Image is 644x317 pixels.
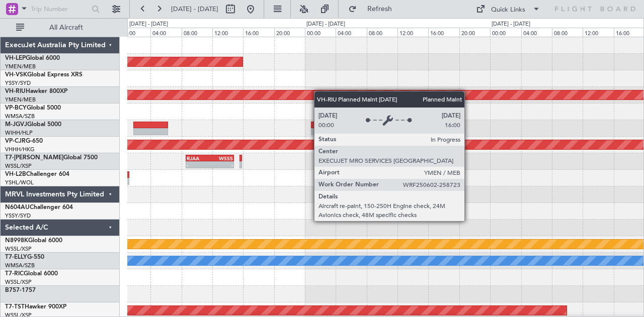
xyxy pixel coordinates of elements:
[5,55,26,61] span: VH-LEP
[492,20,530,29] div: [DATE] - [DATE]
[31,2,89,17] input: Trip Number
[5,171,26,177] span: VH-L2B
[5,138,26,144] span: VP-CJR
[5,262,35,269] a: WMSA/SZB
[212,28,243,37] div: 12:00
[5,122,61,128] a: M-JGVJGlobal 5000
[5,88,26,94] span: VH-RIU
[459,28,490,37] div: 20:00
[5,113,35,120] a: WMSA/SZB
[150,28,181,37] div: 04:00
[305,28,336,37] div: 00:00
[5,55,60,61] a: VH-LEPGlobal 6000
[359,6,401,13] span: Refresh
[26,24,106,31] span: All Aircraft
[336,28,366,37] div: 04:00
[5,254,44,260] a: T7-ELLYG-550
[243,28,274,37] div: 16:00
[5,204,73,210] a: N604AUChallenger 604
[5,271,24,277] span: T7-RIC
[171,5,218,14] span: [DATE] - [DATE]
[5,72,27,78] span: VH-VSK
[428,28,459,37] div: 16:00
[5,138,43,144] a: VP-CJRG-650
[5,155,98,161] a: T7-[PERSON_NAME]Global 7500
[5,204,30,210] span: N604AU
[5,179,34,186] a: YSHL/WOL
[5,96,36,103] a: YMEN/MEB
[5,254,27,260] span: T7-ELLY
[490,28,521,37] div: 00:00
[5,238,28,244] span: N8998K
[5,304,66,310] a: T7-TSTHawker 900XP
[187,155,210,161] div: RJAA
[491,5,525,15] div: Quick Links
[471,1,545,17] button: Quick Links
[397,28,428,37] div: 12:00
[344,1,404,17] button: Refresh
[5,88,67,94] a: VH-RIUHawker 800XP
[5,245,32,253] a: WSSL/XSP
[210,162,233,168] div: -
[5,287,36,293] a: B757-1757
[129,20,168,29] div: [DATE] - [DATE]
[5,304,25,310] span: T7-TST
[5,105,61,111] a: VP-BCYGlobal 5000
[5,129,33,137] a: WIHH/HLP
[367,28,397,37] div: 08:00
[306,20,345,29] div: [DATE] - [DATE]
[5,72,83,78] a: VH-VSKGlobal Express XRS
[5,105,27,111] span: VP-BCY
[187,162,210,168] div: -
[182,28,212,37] div: 08:00
[5,278,32,286] a: WSSL/XSP
[5,155,63,161] span: T7-[PERSON_NAME]
[5,171,69,177] a: VH-L2BChallenger 604
[11,20,109,36] button: All Aircraft
[5,212,31,220] a: YSSY/SYD
[5,79,31,87] a: YSSY/SYD
[210,155,233,161] div: WSSS
[120,28,150,37] div: 00:00
[274,28,305,37] div: 20:00
[552,28,583,37] div: 08:00
[5,162,32,170] a: WSSL/XSP
[5,146,35,153] a: VHHH/HKG
[5,122,27,128] span: M-JGVJ
[521,28,552,37] div: 04:00
[5,63,36,70] a: YMEN/MEB
[5,271,58,277] a: T7-RICGlobal 6000
[5,287,25,293] span: B757-1
[5,238,62,244] a: N8998KGlobal 6000
[583,28,613,37] div: 12:00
